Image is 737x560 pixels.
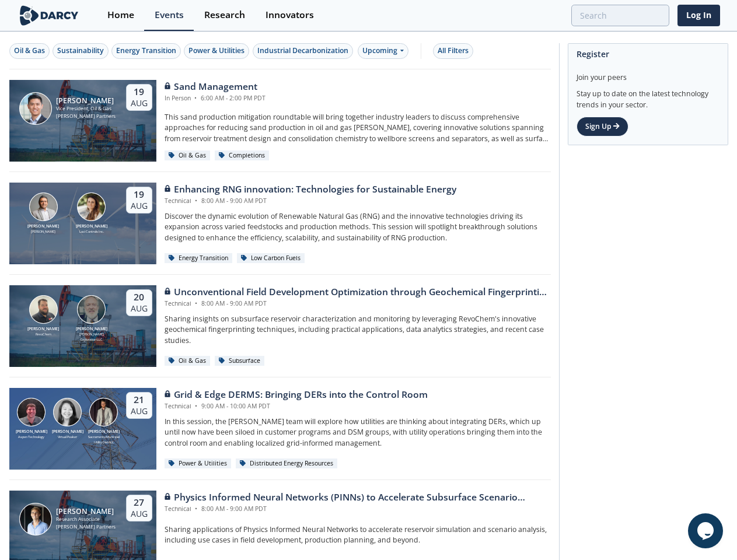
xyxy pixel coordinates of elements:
[165,416,551,449] p: In this session, the [PERSON_NAME] team will explore how utilities are thinking about integrating...
[9,388,551,470] a: Jonathan Curtis [PERSON_NAME] Aspen Technology Brenda Chew [PERSON_NAME] Virtual Peaker Yevgeniy ...
[56,508,116,516] div: [PERSON_NAME]
[577,117,628,136] a: Sign Up
[193,505,200,513] span: •
[165,459,232,469] div: Power & Utilities
[188,45,244,56] div: Power & Utilities
[577,44,719,64] div: Register
[677,5,720,26] a: Log In
[25,326,61,332] div: [PERSON_NAME]
[236,459,338,469] div: Distributed Energy Resources
[56,516,116,523] div: Research Associate
[50,429,86,435] div: [PERSON_NAME]
[131,406,148,416] div: Aug
[18,5,81,26] img: logo-wide.svg
[53,43,109,59] button: Sustainability
[77,192,106,221] img: Nicole Neff
[571,5,669,26] input: Advanced Search
[193,299,200,307] span: •
[131,497,148,509] div: 27
[29,192,58,221] img: Amir Akbari
[131,86,148,98] div: 19
[193,94,199,102] span: •
[184,43,249,59] button: Power & Utilities
[17,398,46,426] img: Jonathan Curtis
[13,435,50,439] div: Aspen Technology
[577,83,719,110] div: Stay up to date on the latest technology trends in your sector.
[56,105,116,113] div: Vice President, Oil & Gas
[165,388,428,402] div: Grid & Edge DERMS: Bringing DERs into the Control Room
[155,10,184,20] div: Events
[688,513,725,548] iframe: chat widget
[165,299,551,309] div: Technical 8:00 AM - 9:00 AM PDT
[74,229,110,234] div: Loci Controls Inc.
[215,150,270,161] div: Completions
[253,43,353,59] button: Industrial Decarbonization
[165,285,551,299] div: Unconventional Field Development Optimization through Geochemical Fingerprinting Technology
[165,183,456,197] div: Enhancing RNG innovation: Technologies for Sustainable Energy
[74,332,110,342] div: [PERSON_NAME] Exploration LLC
[165,94,266,103] div: In Person 6:00 AM - 2:00 PM PDT
[19,92,52,125] img: Ron Sasaki
[577,64,719,83] div: Join your peers
[107,10,134,20] div: Home
[25,332,61,337] div: RevoChem
[266,10,314,20] div: Innovators
[9,183,551,264] a: Amir Akbari [PERSON_NAME] [PERSON_NAME] Nicole Neff [PERSON_NAME] Loci Controls Inc. 19 Aug Enhan...
[165,211,551,243] p: Discover the dynamic evolution of Renewable Natural Gas (RNG) and the innovative technologies dri...
[433,43,473,59] button: All Filters
[50,435,86,439] div: Virtual Peaker
[165,491,551,505] div: Physics Informed Neural Networks (PINNs) to Accelerate Subsurface Scenario Analysis
[131,303,148,314] div: Aug
[165,253,233,264] div: Energy Transition
[56,523,116,531] div: [PERSON_NAME] Partners
[165,524,551,546] p: Sharing applications of Physics Informed Neural Networks to accelerate reservoir simulation and s...
[131,98,148,108] div: Aug
[56,113,116,120] div: [PERSON_NAME] Partners
[131,292,148,303] div: 20
[165,314,551,346] p: Sharing insights on subsurface reservoir characterization and monitoring by leveraging RevoChem's...
[204,10,245,20] div: Research
[257,45,348,56] div: Industrial Decarbonization
[165,150,211,161] div: Oil & Gas
[74,223,110,230] div: [PERSON_NAME]
[25,223,61,230] div: [PERSON_NAME]
[9,43,50,59] button: Oil & Gas
[165,197,456,206] div: Technical 8:00 AM - 9:00 AM PDT
[165,80,266,94] div: Sand Management
[56,97,116,105] div: [PERSON_NAME]
[165,112,551,144] p: This sand production mitigation roundtable will bring together industry leaders to discuss compre...
[165,356,211,366] div: Oil & Gas
[86,429,122,435] div: [PERSON_NAME]
[131,394,148,406] div: 21
[193,197,200,205] span: •
[77,295,106,324] img: John Sinclair
[111,43,181,59] button: Energy Transition
[9,285,551,367] a: Bob Aylsworth [PERSON_NAME] RevoChem John Sinclair [PERSON_NAME] [PERSON_NAME] Exploration LLC 20...
[438,45,469,56] div: All Filters
[29,295,58,324] img: Bob Aylsworth
[193,402,200,410] span: •
[165,402,428,411] div: Technical 9:00 AM - 10:00 AM PDT
[86,435,122,444] div: Sacramento Municipal Utility District.
[131,189,148,201] div: 19
[116,45,176,56] div: Energy Transition
[215,356,265,366] div: Subsurface
[19,503,52,535] img: Juan Mayol
[13,429,50,435] div: [PERSON_NAME]
[131,509,148,519] div: Aug
[53,398,82,426] img: Brenda Chew
[74,326,110,332] div: [PERSON_NAME]
[131,201,148,211] div: Aug
[165,505,551,514] div: Technical 8:00 AM - 9:00 AM PDT
[358,43,408,59] div: Upcoming
[57,45,104,56] div: Sustainability
[25,229,61,234] div: [PERSON_NAME]
[237,253,305,264] div: Low Carbon Fuels
[14,45,45,56] div: Oil & Gas
[89,398,118,426] img: Yevgeniy Postnov
[9,80,551,162] a: Ron Sasaki [PERSON_NAME] Vice President, Oil & Gas [PERSON_NAME] Partners 19 Aug Sand Management ...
